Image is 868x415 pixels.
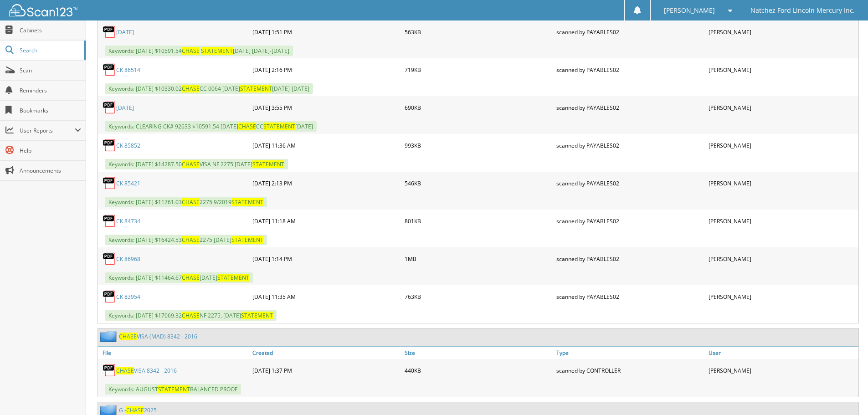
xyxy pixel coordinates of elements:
[706,250,858,268] div: [PERSON_NAME]
[20,127,75,134] span: User Reports
[822,371,868,415] iframe: Chat Widget
[706,212,858,230] div: [PERSON_NAME]
[103,214,116,228] img: PDF.png
[103,176,116,190] img: PDF.png
[217,274,249,282] span: STATEMENT
[182,236,200,244] span: CHASE
[238,123,256,130] span: CHASE
[554,361,706,379] div: scanned by CONTROLLER
[706,23,858,41] div: [PERSON_NAME]
[201,47,233,55] span: STATEMENT
[103,63,116,77] img: PDF.png
[126,406,144,414] span: CHASE
[402,287,555,306] div: 763KB
[105,197,267,207] span: Keywords: [DATE] $11761.03 2275 9/2019
[119,406,157,414] a: G -CHASE2025
[103,101,116,114] img: PDF.png
[664,8,715,13] span: [PERSON_NAME]
[105,83,313,94] span: Keywords: [DATE] $10330.02 CC 0064 [DATE] [DATE]-[DATE]
[20,67,81,74] span: Scan
[20,26,81,34] span: Cabinets
[9,4,77,16] img: scan123-logo-white.svg
[103,138,116,152] img: PDF.png
[105,159,288,169] span: Keywords: [DATE] $14287.50 VISA NF 2275 [DATE]
[182,47,200,55] span: CHASE
[116,367,177,374] a: CHASEVISA 8342 - 2016
[182,274,200,282] span: CHASE
[103,252,116,266] img: PDF.png
[100,331,119,342] img: folder2.png
[554,136,706,154] div: scanned by PAYABLES02
[105,384,241,395] span: Keywords: AUGUST BALANCED PROOF
[250,174,402,192] div: [DATE] 2:13 PM
[116,255,140,263] a: CK 86968
[402,174,555,192] div: 546KB
[116,142,140,149] a: CK 85852
[105,121,317,132] span: Keywords: CLEARING CK# 92633 $10591.54 [DATE] CC [DATE]
[105,310,277,321] span: Keywords: [DATE] $17069.32 NF 2275, [DATE]
[402,61,555,79] div: 719KB
[116,66,140,74] a: CK 86514
[706,287,858,306] div: [PERSON_NAME]
[182,160,200,168] span: CHASE
[706,361,858,379] div: [PERSON_NAME]
[182,312,200,319] span: CHASE
[119,333,197,340] a: CHASEVISA (MAD) 8342 - 2016
[402,23,555,41] div: 563KB
[250,23,402,41] div: [DATE] 1:51 PM
[20,46,80,54] span: Search
[263,123,295,130] span: STATEMENT
[250,61,402,79] div: [DATE] 2:16 PM
[103,290,116,303] img: PDF.png
[554,347,706,359] a: Type
[116,104,134,112] a: [DATE]
[182,198,200,206] span: CHASE
[554,98,706,117] div: scanned by PAYABLES02
[250,98,402,117] div: [DATE] 3:55 PM
[119,333,137,340] span: CHASE
[402,347,555,359] a: Size
[250,136,402,154] div: [DATE] 11:36 AM
[554,174,706,192] div: scanned by PAYABLES02
[554,250,706,268] div: scanned by PAYABLES02
[231,236,263,244] span: STATEMENT
[706,98,858,117] div: [PERSON_NAME]
[750,8,855,13] span: Natchez Ford Lincoln Mercury Inc.
[402,250,555,268] div: 1MB
[103,25,116,39] img: PDF.png
[20,87,81,94] span: Reminders
[706,61,858,79] div: [PERSON_NAME]
[116,217,140,225] a: CK 84734
[250,347,402,359] a: Created
[105,235,267,245] span: Keywords: [DATE] $16424.53 2275 [DATE]
[116,28,134,36] a: [DATE]
[98,347,250,359] a: File
[105,272,253,283] span: Keywords: [DATE] $11464.67 [DATE]
[252,160,284,168] span: STATEMENT
[182,85,200,92] span: CHASE
[20,147,81,154] span: Help
[241,312,273,319] span: STATEMENT
[554,212,706,230] div: scanned by PAYABLES02
[706,136,858,154] div: [PERSON_NAME]
[116,367,134,374] span: CHASE
[402,212,555,230] div: 801KB
[250,361,402,379] div: [DATE] 1:37 PM
[158,385,190,393] span: STATEMENT
[20,167,81,174] span: Announcements
[402,98,555,117] div: 690KB
[250,250,402,268] div: [DATE] 1:14 PM
[240,85,272,92] span: STATEMENT
[554,287,706,306] div: scanned by PAYABLES02
[105,46,293,56] span: Keywords: [DATE] $10591.54 [DATE] [DATE]-[DATE]
[402,361,555,379] div: 440KB
[250,287,402,306] div: [DATE] 11:35 AM
[103,364,116,377] img: PDF.png
[554,61,706,79] div: scanned by PAYABLES02
[706,174,858,192] div: [PERSON_NAME]
[116,293,140,301] a: CK 83954
[250,212,402,230] div: [DATE] 11:18 AM
[20,107,81,114] span: Bookmarks
[402,136,555,154] div: 993KB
